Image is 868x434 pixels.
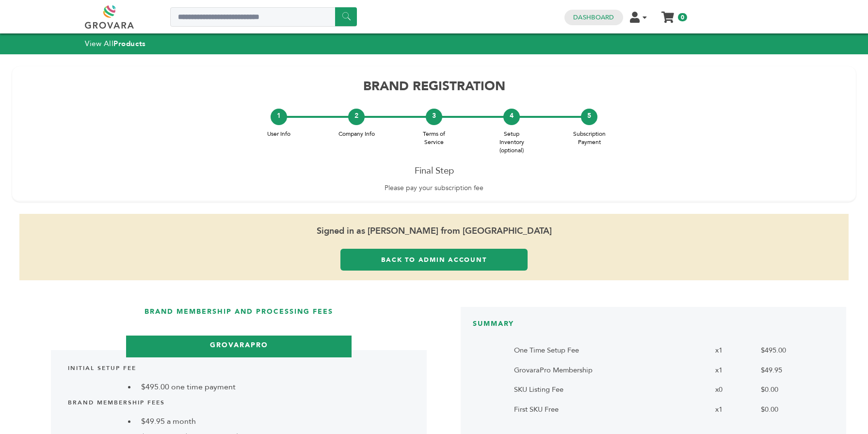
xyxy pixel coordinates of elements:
[126,336,352,357] h3: GrovaraPro
[426,109,442,125] div: 3
[507,400,708,419] td: First SKU Free
[761,385,778,394] span: $0.00
[507,380,708,399] td: SKU Listing Fee
[473,319,834,336] h3: SUMMARY
[68,399,165,406] b: Brand Membership Fees
[337,130,376,138] span: Company Info
[136,381,478,393] li: $495.00 one time payment
[19,214,849,249] span: Signed in as [PERSON_NAME] from [GEOGRAPHIC_DATA]
[340,249,528,271] a: Back to Admin Account
[415,130,453,146] span: Terms of Service
[170,7,357,27] input: Search a product or brand...
[46,307,432,324] h3: Brand Membership and Processing Fees
[348,109,365,125] div: 2
[503,109,520,125] div: 4
[570,130,609,146] span: Subscription Payment
[85,39,146,48] a: View AllProducts
[113,39,145,48] strong: Products
[662,9,674,19] a: My Cart
[708,400,754,419] td: x1
[581,109,597,125] div: 5
[492,130,531,154] span: Setup Inventory (optional)
[259,130,298,138] span: User Info
[68,364,136,372] b: Initial Setup Fee
[507,340,708,360] td: One Time Setup Fee
[507,360,708,380] td: GrovaraPro Membership
[715,385,723,394] span: x0
[136,416,478,427] li: $49.95 a month
[271,109,287,125] div: 1
[22,164,846,184] h3: Final Step
[573,13,614,22] a: Dashboard
[22,74,846,99] h1: BRAND REGISTRATION
[754,340,839,360] td: $495.00
[678,13,687,21] span: 0
[708,340,754,360] td: x1
[754,360,839,380] td: $49.95
[22,183,846,193] p: Please pay your subscription fee
[708,360,754,380] td: x1
[754,400,839,419] td: $0.00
